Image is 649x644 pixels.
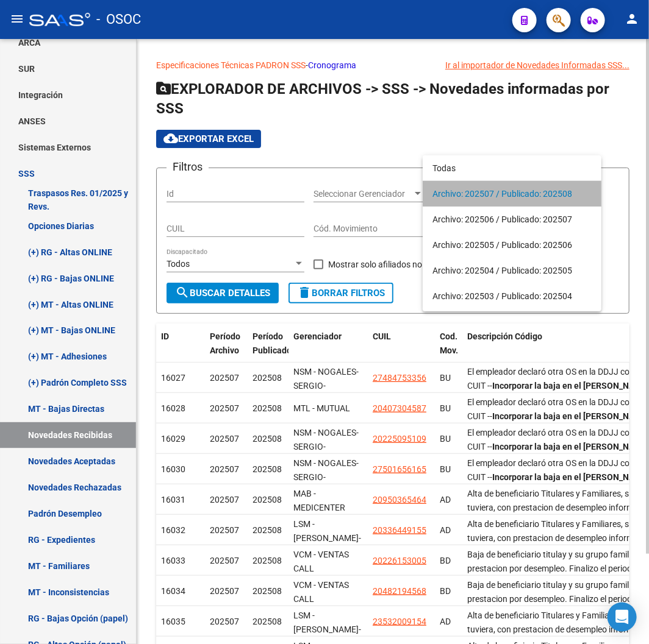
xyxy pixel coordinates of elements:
[432,181,592,207] span: Archivo: 202507 / Publicado: 202508
[432,258,592,283] span: Archivo: 202504 / Publicado: 202505
[432,232,592,258] span: Archivo: 202505 / Publicado: 202506
[608,603,637,632] div: Open Intercom Messenger
[432,283,592,309] span: Archivo: 202503 / Publicado: 202504
[432,207,592,232] span: Archivo: 202506 / Publicado: 202507
[432,309,592,334] span: Archivo: 202502 / Publicado: 202503
[432,155,592,181] span: Todas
